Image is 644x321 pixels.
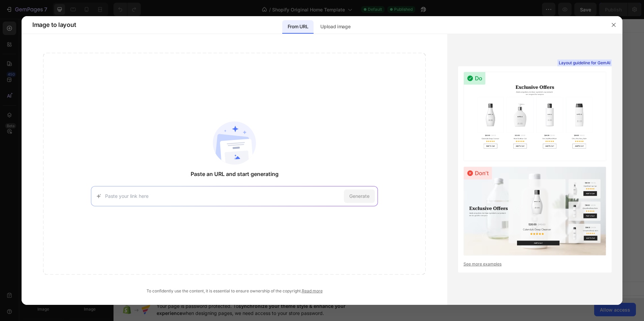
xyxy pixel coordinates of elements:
[320,23,350,31] p: Upload image
[559,60,610,66] span: Layout guideline for GemAI
[225,141,306,149] div: Start with Sections from sidebar
[105,192,341,200] input: Paste your link here
[220,192,311,198] div: Start with Generating from URL or image
[463,261,606,267] a: See more examples
[288,23,308,31] p: From URL
[267,155,314,168] button: Add elements
[217,155,263,168] button: Add sections
[191,170,279,178] span: Paste an URL and start generating
[32,21,76,29] span: Image to layout
[302,288,323,293] a: Read more
[349,192,369,200] span: Generate
[43,288,426,294] div: To confidently use the content, it is essential to ensure ownership of the copyright.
